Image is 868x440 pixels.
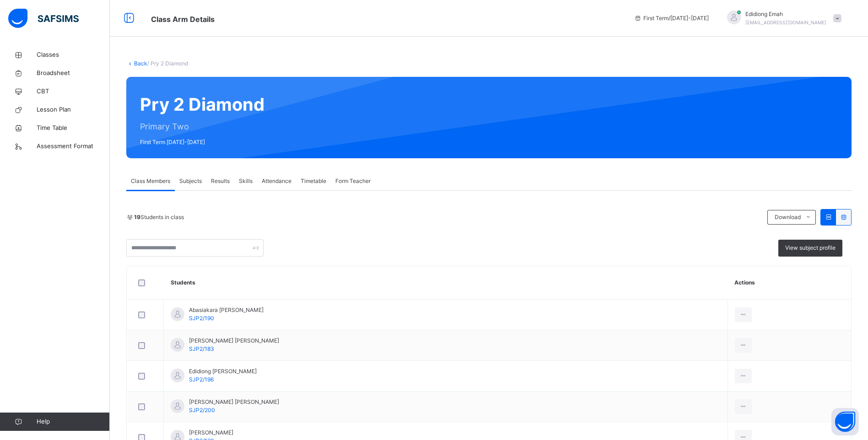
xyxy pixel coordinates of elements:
[37,50,110,59] span: Classes
[745,20,826,25] span: [EMAIL_ADDRESS][DOMAIN_NAME]
[189,337,279,345] span: [PERSON_NAME] [PERSON_NAME]
[37,142,110,151] span: Assessment Format
[134,213,184,221] span: Students in class
[634,14,709,22] span: session/term information
[189,429,233,437] span: [PERSON_NAME]
[189,376,214,383] span: SJP2/196
[151,15,215,24] span: Class Arm Details
[728,266,851,300] th: Actions
[37,105,110,114] span: Lesson Plan
[134,214,140,220] b: 19
[211,177,230,185] span: Results
[189,398,279,406] span: [PERSON_NAME] [PERSON_NAME]
[164,266,728,300] th: Students
[718,10,846,27] div: Edidiong Emah
[131,177,170,185] span: Class Members
[134,60,147,67] a: Back
[745,10,826,18] span: Edidiong Emah
[8,9,79,28] img: safsims
[189,315,214,322] span: SJP2/190
[189,345,214,352] span: SJP2/183
[239,177,253,185] span: Skills
[189,367,257,376] span: Edidiong [PERSON_NAME]
[37,417,109,426] span: Help
[37,123,110,133] span: Time Table
[147,60,188,67] span: / Pry 2 Diamond
[189,407,215,413] span: SJP2/200
[37,87,110,96] span: CBT
[179,177,202,185] span: Subjects
[785,244,836,252] span: View subject profile
[301,177,326,185] span: Timetable
[335,177,371,185] span: Form Teacher
[262,177,291,185] span: Attendance
[189,306,264,314] span: Abasiakara [PERSON_NAME]
[831,408,859,435] button: Open asap
[37,69,110,78] span: Broadsheet
[775,213,801,221] span: Download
